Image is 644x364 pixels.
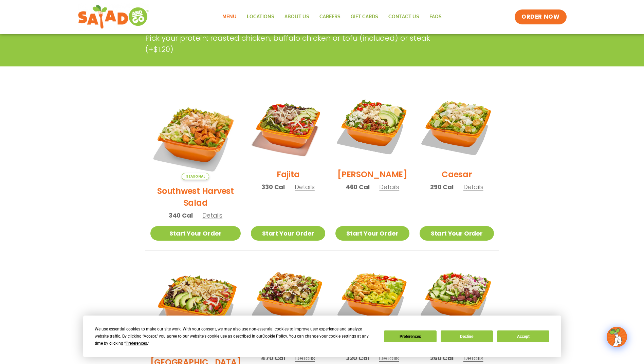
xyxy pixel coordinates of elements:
[379,183,399,191] span: Details
[430,182,454,191] span: 290 Cal
[295,354,315,362] span: Details
[202,211,222,220] span: Details
[251,89,325,163] img: Product photo for Fajita Salad
[335,226,409,241] a: Start Your Order
[150,226,241,241] a: Start Your Order
[346,353,369,363] span: 320 Cal
[251,226,325,241] a: Start Your Order
[497,330,549,342] button: Accept
[277,168,300,180] h2: Fajita
[420,89,494,163] img: Product photo for Caesar Salad
[384,330,436,342] button: Preferences
[261,353,285,363] span: 470 Cal
[251,261,325,335] img: Product photo for Roasted Autumn Salad
[463,183,483,191] span: Details
[420,261,494,335] img: Product photo for Greek Salad
[145,33,447,55] p: Pick your protein: roasted chicken, buffalo chicken or tofu (included) or steak (+$1.20)
[383,9,424,25] a: Contact Us
[261,182,285,191] span: 330 Cal
[346,182,370,191] span: 460 Cal
[78,3,149,31] img: new-SAG-logo-768×292
[346,9,383,25] a: GIFT CARDS
[607,327,626,346] img: wpChatIcon
[126,341,147,346] span: Preferences
[420,226,494,241] a: Start Your Order
[150,89,241,180] img: Product photo for Southwest Harvest Salad
[95,326,376,347] div: We use essential cookies to make our site work. With your consent, we may also use non-essential ...
[169,211,193,220] span: 340 Cal
[150,261,241,351] img: Product photo for BBQ Ranch Salad
[441,330,493,342] button: Decline
[430,353,454,363] span: 260 Cal
[314,9,346,25] a: Careers
[424,9,447,25] a: FAQs
[515,9,566,24] a: ORDER NOW
[262,334,287,339] span: Cookie Policy
[379,354,399,362] span: Details
[83,316,561,357] div: Cookie Consent Prompt
[217,9,447,25] nav: Menu
[521,13,559,21] span: ORDER NOW
[335,89,409,163] img: Product photo for Cobb Salad
[242,9,279,25] a: Locations
[335,261,409,335] img: Product photo for Buffalo Chicken Salad
[182,173,209,180] span: Seasonal
[279,9,314,25] a: About Us
[337,168,407,180] h2: [PERSON_NAME]
[217,9,242,25] a: Menu
[295,183,315,191] span: Details
[150,185,241,209] h2: Southwest Harvest Salad
[463,354,483,362] span: Details
[442,168,472,180] h2: Caesar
